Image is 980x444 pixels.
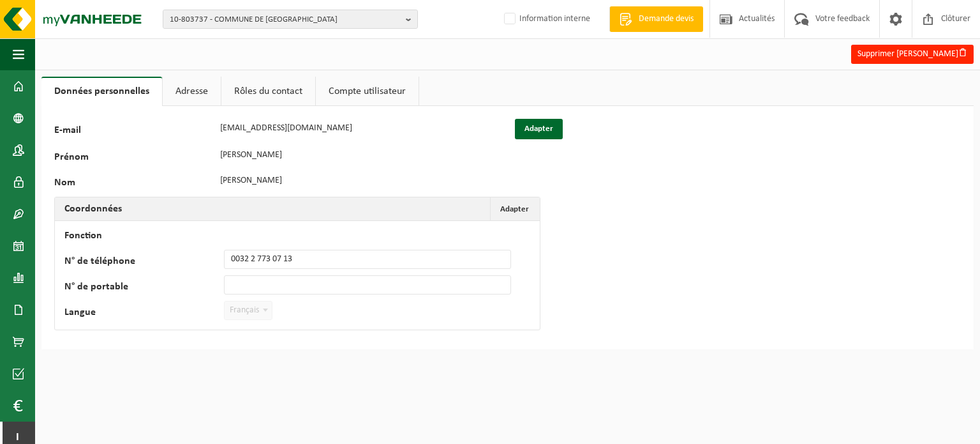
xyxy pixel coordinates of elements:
[225,302,272,319] span: Français
[54,152,214,165] label: Prénom
[64,282,224,295] label: N° de portable
[54,125,214,139] label: E-mail
[500,205,529,213] span: Adapter
[501,10,590,29] label: Information interne
[163,10,418,29] button: 10-803737 - COMMUNE DE [GEOGRAPHIC_DATA]
[635,13,697,26] span: Demande devis
[54,178,214,190] label: Nom
[64,256,224,269] label: N° de téléphone
[224,301,272,320] span: Français
[609,6,703,32] a: Demande devis
[221,77,315,106] a: Rôles du contact
[64,231,224,243] label: Fonction
[41,77,162,106] a: Données personnelles
[515,119,563,139] button: Adapter
[64,307,224,320] label: Langue
[170,10,401,29] span: 10-803737 - COMMUNE DE [GEOGRAPHIC_DATA]
[851,45,974,64] button: Supprimer [PERSON_NAME]
[163,77,221,106] a: Adresse
[214,119,501,138] input: E-mail
[55,197,131,220] h2: Coordonnées
[490,197,538,220] button: Adapter
[316,77,419,106] a: Compte utilisateur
